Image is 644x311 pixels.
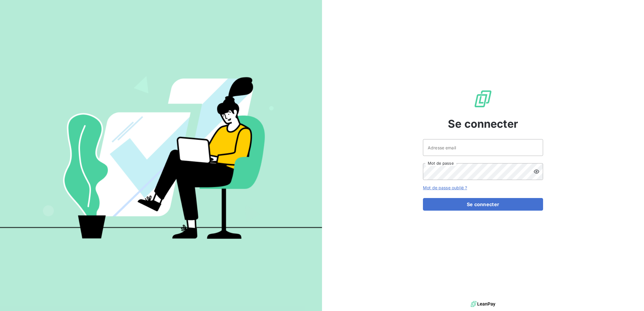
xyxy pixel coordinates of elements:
[423,139,543,156] input: placeholder
[473,89,493,108] img: Logo LeanPay
[471,300,495,309] img: logo
[448,116,518,132] span: Se connecter
[423,185,467,190] a: Mot de passe oublié ?
[423,198,543,211] button: Se connecter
